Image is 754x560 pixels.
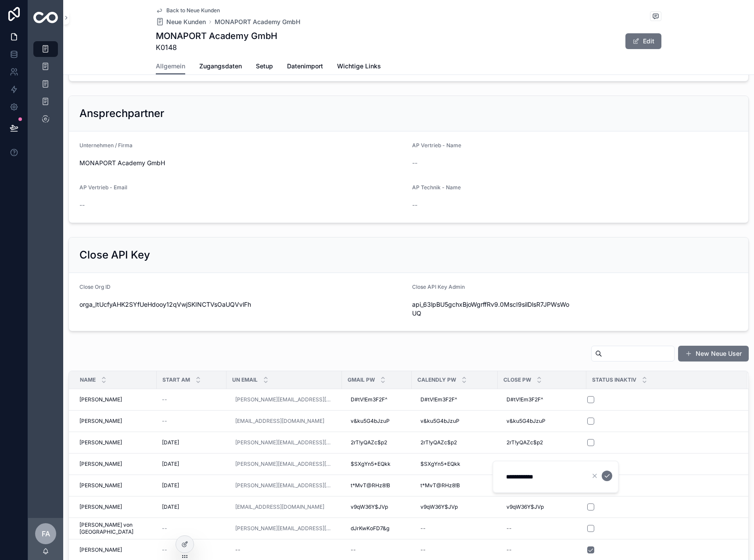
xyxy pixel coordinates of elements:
[417,521,492,535] a: --
[506,418,546,425] span: v&ku5G4bJzuP
[162,546,167,553] span: --
[156,62,185,71] span: Allgemein
[417,436,492,450] a: 2rT!yQAZc$p2
[162,546,221,553] a: --
[232,393,337,407] a: [PERSON_NAME][EMAIL_ADDRESS][DOMAIN_NAME]
[235,503,324,510] a: [EMAIL_ADDRESS][DOMAIN_NAME]
[79,142,133,149] span: Unternehmen / Firma
[417,414,492,428] a: v&ku5G4bJzuP
[79,546,151,553] a: [PERSON_NAME]
[199,58,242,76] a: Zugangsdaten
[417,457,492,471] a: $SXgYn5*EQkk
[412,284,465,290] span: Close API Key Admin
[503,393,581,407] a: D#tV!Em3F2F^
[232,500,337,514] a: [EMAIL_ADDRESS][DOMAIN_NAME]
[287,62,323,71] span: Datenimport
[79,503,122,510] span: [PERSON_NAME]
[347,521,406,535] a: dJrKwKoFD7&g
[162,482,179,489] span: [DATE]
[79,482,122,489] span: [PERSON_NAME]
[351,525,389,532] span: dJrKwKoFD7&g
[417,500,492,514] a: v9qW36Y$JVp
[420,525,426,532] div: --
[79,201,85,209] span: --
[166,18,206,26] span: Neue Kunden
[162,503,221,510] a: [DATE]
[156,18,206,26] a: Neue Kunden
[33,12,58,23] img: App logo
[412,184,461,191] span: AP Technik - Name
[506,546,512,553] div: --
[347,414,406,428] a: v&ku5G4bJzuP
[162,396,167,403] span: --
[235,525,333,532] a: [PERSON_NAME][EMAIL_ADDRESS][DOMAIN_NAME]
[235,482,333,489] a: [PERSON_NAME][EMAIL_ADDRESS][DOMAIN_NAME]
[79,248,150,262] h2: Close API Key
[678,346,749,362] button: New Neue User
[412,300,571,318] span: api_63lpBU5gchxBjoWgrffRv9.0MscI9silDlsR7JPWsWoUQ
[79,159,405,167] span: MONAPORT Academy GmbH
[232,376,258,383] span: UN Email
[503,521,581,535] a: --
[215,18,300,26] a: MONAPORT Academy GmbH
[199,62,242,71] span: Zugangsdaten
[337,62,381,71] span: Wichtige Links
[347,436,406,450] a: 2rT!yQAZc$p2
[287,58,323,76] a: Datenimport
[162,461,221,468] a: [DATE]
[420,439,457,446] span: 2rT!yQAZc$p2
[156,42,277,53] span: K0148
[79,106,164,121] h2: Ansprechpartner
[232,414,337,428] a: [EMAIL_ADDRESS][DOMAIN_NAME]
[232,436,337,450] a: [PERSON_NAME][EMAIL_ADDRESS][DOMAIN_NAME]
[506,525,512,532] div: --
[256,58,273,76] a: Setup
[351,461,391,468] span: $SXgYn5*EQkk
[347,393,406,407] a: D#tV!Em3F2F^
[420,546,426,553] div: --
[79,284,111,290] span: Close Org ID
[79,418,122,425] span: [PERSON_NAME]
[420,482,460,489] span: t*MvT@RHz8!B
[412,142,461,149] span: AP Vertrieb - Name
[42,528,50,539] span: FA
[79,546,122,553] span: [PERSON_NAME]
[506,439,543,446] span: 2rT!yQAZc$p2
[162,418,167,425] span: --
[347,543,406,557] a: --
[256,62,273,71] span: Setup
[412,201,417,209] span: --
[162,439,221,446] a: [DATE]
[156,7,220,14] a: Back to Neue Kunden
[79,482,151,489] a: [PERSON_NAME]
[232,521,337,535] a: [PERSON_NAME][EMAIL_ADDRESS][DOMAIN_NAME]
[235,461,333,468] a: [PERSON_NAME][EMAIL_ADDRESS][DOMAIN_NAME]
[417,393,492,407] a: D#tV!Em3F2F^
[162,418,221,425] a: --
[235,418,324,425] a: [EMAIL_ADDRESS][DOMAIN_NAME]
[503,414,581,428] a: v&ku5G4bJzuP
[156,30,277,42] h1: MONAPORT Academy GmbH
[351,503,388,510] span: v9qW36Y$JVp
[347,478,406,493] a: t*MvT@RHz8!B
[503,376,531,383] span: Close Pw
[351,418,390,425] span: v&ku5G4bJzuP
[162,461,179,468] span: [DATE]
[79,503,151,510] a: [PERSON_NAME]
[503,457,581,471] a: $SXgYn5*EQkk
[351,546,356,553] div: --
[156,58,185,75] a: Allgemein
[162,525,221,532] a: --
[592,376,636,383] span: Status Inaktiv
[232,457,337,471] a: [PERSON_NAME][EMAIL_ADDRESS][DOMAIN_NAME]
[347,457,406,471] a: $SXgYn5*EQkk
[503,436,581,450] a: 2rT!yQAZc$p2
[347,500,406,514] a: v9qW36Y$JVp
[417,478,492,493] a: t*MvT@RHz8!B
[79,300,405,309] span: orga_ItUcfyAHK2SYfUeHdooy12qVwjSKINCTVsOaUQVvlFh
[625,33,661,49] button: Edit
[79,521,151,535] a: [PERSON_NAME] von [GEOGRAPHIC_DATA]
